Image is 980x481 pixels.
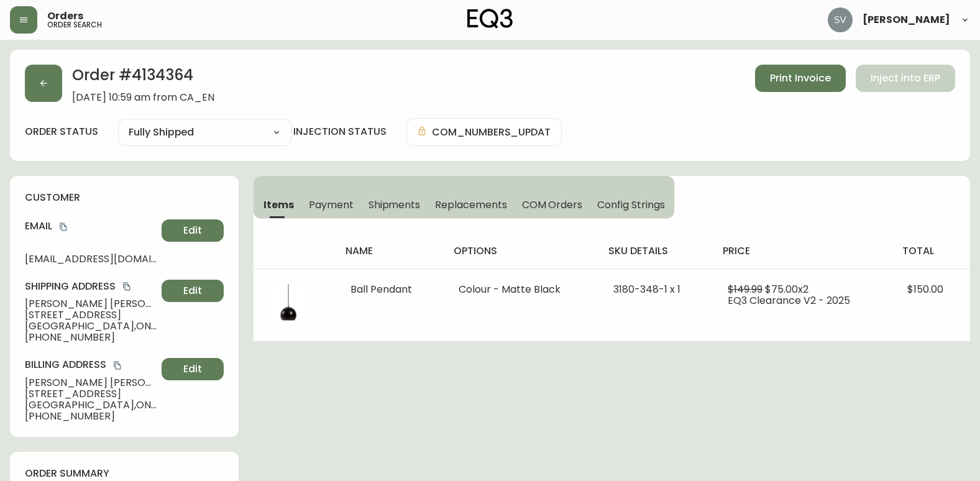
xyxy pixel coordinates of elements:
span: Payment [309,198,354,211]
span: Config Strings [597,198,664,211]
h5: order search [47,21,102,29]
h4: name [346,244,433,258]
span: Print Invoice [770,71,831,85]
button: Edit [162,280,224,302]
h4: Email [25,219,157,233]
span: [GEOGRAPHIC_DATA] , ON , M4X 1L1 , CA [25,400,157,411]
h4: Shipping Address [25,280,157,293]
span: 3180-348-1 x 1 [613,282,680,296]
span: Items [263,198,294,211]
span: [PERSON_NAME] [PERSON_NAME] [25,377,157,388]
span: [STREET_ADDRESS] [25,388,157,400]
h4: price [723,244,882,258]
span: Edit [183,224,202,237]
span: [PHONE_NUMBER] [25,411,157,422]
img: logo [467,9,513,29]
span: Orders [47,11,83,21]
span: $150.00 [907,282,943,296]
span: [PERSON_NAME] [863,15,950,25]
span: EQ3 Clearance V2 - 2025 [728,293,850,308]
h4: customer [25,191,224,204]
button: Edit [162,358,224,380]
img: abd9ca61-d372-4828-93f7-d37c392144a3.jpg [268,284,308,324]
button: copy [57,221,70,233]
button: Edit [162,219,224,242]
span: Ball Pendant [350,282,412,296]
span: [STREET_ADDRESS] [25,309,157,321]
span: [EMAIL_ADDRESS][DOMAIN_NAME] [25,254,157,265]
h2: Order # 4134364 [72,65,214,92]
span: [PERSON_NAME] [PERSON_NAME] [25,298,157,309]
label: order status [25,125,98,139]
h4: injection status [293,125,387,139]
span: [GEOGRAPHIC_DATA] , ON , M4X 1L1 , CA [25,321,157,332]
li: Colour - Matte Black [459,284,584,295]
button: copy [121,280,133,293]
h4: order summary [25,467,224,480]
span: [DATE] 10:59 am from CA_EN [72,92,214,103]
h4: total [902,244,960,258]
span: $75.00 x 2 [765,282,808,296]
button: Print Invoice [755,65,846,92]
span: COM Orders [522,198,583,211]
button: copy [111,359,124,372]
span: Edit [183,362,202,376]
img: 0ef69294c49e88f033bcbeb13310b844 [828,7,853,32]
h4: sku details [608,244,703,258]
span: Shipments [369,198,421,211]
span: [PHONE_NUMBER] [25,332,157,343]
h4: options [454,244,589,258]
span: Edit [183,284,202,298]
span: Replacements [435,198,506,211]
span: $149.99 [728,282,762,296]
h4: Billing Address [25,358,157,372]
